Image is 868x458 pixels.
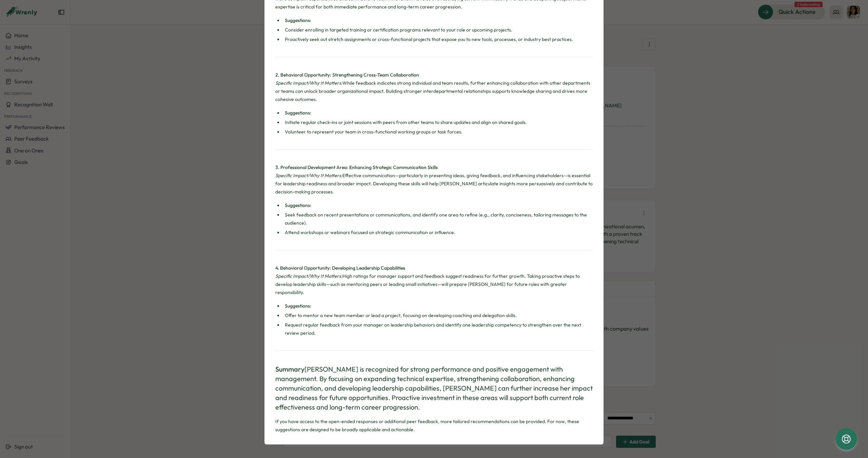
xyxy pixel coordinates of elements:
[285,303,311,309] strong: Suggestions:
[275,172,342,179] em: Specific Impact/Why It Matters:
[283,128,593,136] li: Volunteer to represent your team in cross-functional working groups or task forces.
[283,321,593,337] li: Request regular feedback from your manager on leadership behaviors and identify one leadership co...
[285,110,311,116] strong: Suggestions:
[275,273,342,279] em: Specific Impact/Why It Matters:
[275,365,304,373] strong: Summary
[275,163,593,196] p: Effective communication—particularly in presenting ideas, giving feedback, and influencing stakeh...
[285,17,311,23] strong: Suggestions:
[275,71,593,103] p: While feedback indicates strong individual and team results, further enhancing collaboration with...
[285,202,311,208] strong: Suggestions:
[283,35,593,43] li: Proactively seek out stretch assignments or cross-functional projects that expose you to new tool...
[275,365,593,412] h2: [PERSON_NAME] is recognized for strong performance and positive engagement with management. By fo...
[275,417,593,434] p: If you have access to the open-ended responses or additional peer feedback, more tailored recomme...
[275,80,342,86] em: Specific Impact/Why It Matters:
[283,118,593,126] li: Initiate regular check-ins or joint sessions with peers from other teams to share updates and ali...
[283,26,593,34] li: Consider enrolling in targeted training or certification programs relevant to your role or upcomi...
[275,264,593,296] p: High ratings for manager support and feedback suggest readiness for further growth. Taking proact...
[275,164,438,170] strong: 3. Professional Development Area: Enhancing Strategic Communication Skills
[275,265,405,271] strong: 4. Behavioral Opportunity: Developing Leadership Capabilities
[283,228,593,236] li: Attend workshops or webinars focused on strategic communication or influence.
[283,211,593,227] li: Seek feedback on recent presentations or communications, and identify one area to refine (e.g., c...
[283,311,593,319] li: Offer to mentor a new team member or lead a project, focusing on developing coaching and delegati...
[275,72,419,78] strong: 2. Behavioral Opportunity: Strengthening Cross-Team Collaboration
